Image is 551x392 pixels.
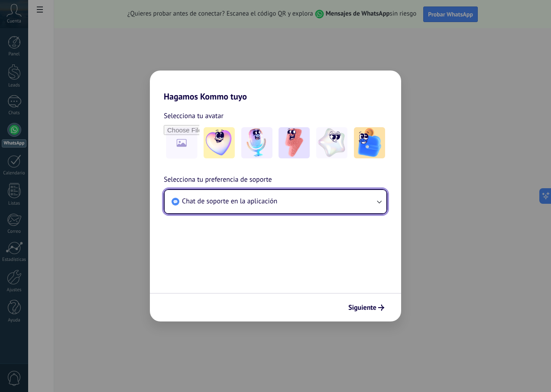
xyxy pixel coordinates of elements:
[316,127,347,158] img: -4.jpeg
[164,174,272,186] span: Selecciona tu preferencia de soporte
[150,71,401,102] h2: Hagamos Kommo tuyo
[348,305,376,311] span: Siguiente
[182,197,277,206] span: Chat de soporte en la aplicación
[204,127,235,158] img: -1.jpeg
[354,127,385,158] img: -5.jpeg
[279,127,310,158] img: -3.jpeg
[344,300,388,315] button: Siguiente
[165,190,386,213] button: Chat de soporte en la aplicación
[241,127,272,158] img: -2.jpeg
[164,110,224,122] span: Selecciona tu avatar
